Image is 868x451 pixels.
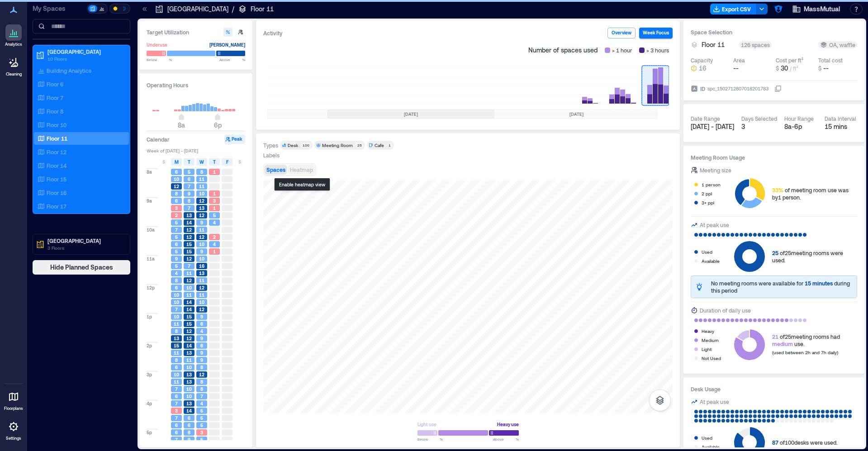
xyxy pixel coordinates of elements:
[175,364,178,370] span: 6
[702,247,712,256] div: Used
[251,5,274,14] p: Floor 11
[772,186,857,201] div: of meeting room use was by 1 person .
[200,437,203,443] span: 5
[818,57,843,64] div: Total cost
[175,400,178,407] span: 7
[175,408,178,414] span: 3
[199,256,204,262] span: 10
[186,219,192,226] span: 14
[776,64,815,73] button: $ 30 / ft²
[213,212,216,218] span: 5
[186,335,192,342] span: 12
[200,400,203,407] span: 4
[175,256,178,262] span: 9
[356,142,363,148] div: 25
[226,158,228,166] span: F
[188,415,190,421] span: 6
[174,335,179,342] span: 13
[33,4,85,13] p: My Spaces
[493,437,519,442] span: Above %
[174,176,179,182] span: 10
[186,212,192,218] span: 13
[825,115,856,122] div: Data Interval
[178,121,185,129] span: 8a
[47,237,123,244] p: [GEOGRAPHIC_DATA]
[200,169,203,175] span: 8
[199,263,204,269] span: 16
[818,65,821,71] span: $
[186,256,192,262] span: 12
[47,244,123,252] p: 3 Floors
[174,321,179,327] span: 11
[691,385,857,394] h3: Desk Usage
[823,64,829,72] span: --
[147,400,152,407] span: 4p
[47,48,123,55] p: [GEOGRAPHIC_DATA]
[525,42,673,58] div: Number of spaces used
[147,28,245,37] h3: Target Utilization
[200,328,203,334] span: 4
[147,169,152,175] span: 8a
[702,40,735,49] button: Floor 11
[147,198,152,204] span: 9a
[200,415,203,421] span: 5
[147,57,172,62] span: Below %
[175,212,178,218] span: 2
[167,5,228,14] p: [GEOGRAPHIC_DATA]
[47,162,66,169] p: Floor 14
[702,327,714,336] div: Heavy
[417,420,436,429] div: Light use
[700,397,729,406] div: At peak use
[200,357,203,363] span: 9
[47,203,66,210] p: Floor 17
[175,227,178,233] span: 7
[700,166,731,175] div: Meeting size
[702,40,725,49] span: Floor 11
[639,28,673,38] button: Week Focus
[200,422,203,428] span: 5
[50,263,113,272] span: Hide Planned Spaces
[497,420,519,429] div: Heavy use
[199,212,204,218] span: 12
[702,336,719,345] div: Medium
[733,64,739,72] span: --
[186,292,192,298] span: 11
[200,429,203,436] span: 3
[186,313,192,320] span: 15
[186,408,192,414] span: 14
[175,393,178,399] span: 6
[199,190,204,197] span: 10
[186,306,192,313] span: 14
[175,263,178,269] span: 5
[200,386,203,392] span: 8
[199,277,204,284] span: 11
[232,5,234,14] p: /
[804,5,840,14] span: MassMutual
[301,142,311,148] div: 100
[175,429,178,436] span: 6
[772,249,857,264] div: of 25 meeting rooms were used.
[199,227,204,233] span: 11
[224,135,245,144] button: Peak
[702,198,714,207] div: 3+ ppl
[186,241,192,247] span: 15
[265,165,287,175] button: Spaces
[186,371,192,378] span: 13
[186,386,192,392] span: 10
[199,183,204,190] span: 11
[175,306,178,313] span: 7
[199,285,204,291] span: 12
[200,364,203,370] span: 8
[175,328,178,334] span: 8
[186,248,192,255] span: 15
[175,357,178,363] span: 8
[188,437,190,443] span: 9
[784,115,814,122] div: Hour Range
[175,205,178,211] span: 3
[612,46,632,55] span: > 1 hour
[387,142,392,148] div: 1
[188,176,190,182] span: 6
[174,183,179,190] span: 12
[702,180,721,189] div: 1 person
[772,350,838,355] span: (used between 2h and 7h daily)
